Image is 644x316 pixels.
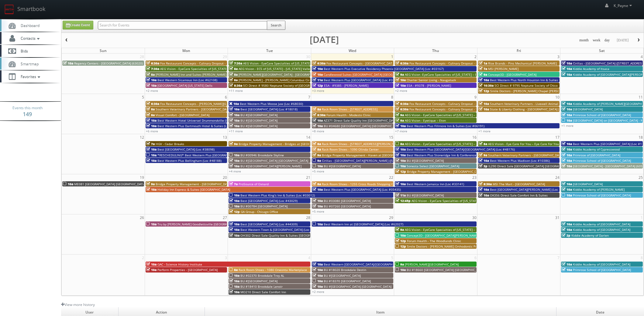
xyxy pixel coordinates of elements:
[573,107,603,111] span: [GEOGRAPHIC_DATA]
[562,107,572,111] span: 10a
[395,78,406,82] span: 10a
[229,118,239,123] span: 10a
[326,61,428,65] span: Fox Restaurant Concepts - [GEOGRAPHIC_DATA] - [GEOGRAPHIC_DATA]
[599,48,605,53] span: Sat
[157,187,230,192] span: Holiday Inn Express & Suites [GEOGRAPHIC_DATA]
[240,199,298,203] span: Best [GEOGRAPHIC_DATA] (Loc #43029)
[479,153,487,157] span: 9a
[562,262,572,266] span: 10a
[488,61,557,65] span: Rise Brands - Pins Mechanical [PERSON_NAME]
[240,113,277,117] span: BU #[GEOGRAPHIC_DATA]
[562,187,572,192] span: 10a
[324,204,371,208] span: BU #07260 [GEOGRAPHIC_DATA]
[266,48,273,53] span: Tue
[405,113,514,117] span: AEG Vision - EyeCare Specialties of [US_STATE] – [PERSON_NAME] Eye Care
[407,239,461,243] span: Forum Health - The Woodlands Clinic
[322,153,412,157] span: Bridge Property Management - Haven at [GEOGRAPHIC_DATA]
[573,227,630,232] span: Kiddie Academy of [GEOGRAPHIC_DATA]
[395,169,406,174] span: 12p
[240,279,277,283] span: BU #[GEOGRAPHIC_DATA]
[243,61,353,65] span: AEG Vision - EyeCare Specialties of [US_STATE] – [PERSON_NAME] Eye Clinic
[488,67,518,71] span: MSI [PERSON_NAME]
[395,83,406,88] span: 10a
[395,118,404,123] span: 9a
[229,142,238,146] span: 9a
[229,72,238,77] span: 8a
[239,182,269,186] span: ProSource of Oxnard
[312,67,323,71] span: 10a
[573,67,609,71] span: Kiddie Academy of Itsaca
[156,142,184,146] span: HGV - Cedar Breaks
[479,102,489,106] span: 10a
[146,158,157,163] span: 10a
[239,142,331,146] span: Bridge Property Management - Bridges at [GEOGRAPHIC_DATA]
[407,182,464,186] span: Best Western Jamaica Inn (Loc #33141)
[326,113,371,117] span: Forum Health - Modesto Clinic
[229,78,238,82] span: 8a
[405,118,446,123] span: AEG Vision - Eyetique – Eton
[479,89,489,93] span: 12p
[324,279,371,283] span: BU #18370 [GEOGRAPHIC_DATA]
[562,182,572,186] span: 10a
[562,222,572,226] span: 10a
[324,83,368,88] span: ESA - #9385 - [PERSON_NAME]
[229,153,239,157] span: 10a
[146,107,155,111] span: 8a
[239,72,325,77] span: [PERSON_NAME][GEOGRAPHIC_DATA] - [GEOGRAPHIC_DATA]
[562,113,572,117] span: 10a
[562,164,572,168] span: 10a
[160,67,273,71] span: AEG Vision - EyeCare Specialties of [US_STATE] – Southwest Orlando Eye Care
[240,273,284,278] span: BU #02370 Brookdale Troy AL
[229,129,243,133] a: +11 more
[18,23,40,28] span: Dashboard
[407,233,479,238] span: Concept3D - [GEOGRAPHIC_DATA][PERSON_NAME]
[63,61,73,65] span: 10a
[18,48,28,54] span: Bids
[395,129,407,133] a: +7 more
[407,83,451,88] span: ESA - #9378 - [PERSON_NAME]
[573,147,620,151] span: Kiddie Academy of Cypresswood
[573,182,603,186] span: [GEOGRAPHIC_DATA]
[478,129,491,133] a: +1 more
[18,36,41,41] span: Contacts
[405,262,459,266] span: [PERSON_NAME][GEOGRAPHIC_DATA]
[312,61,325,65] span: 6:30a
[395,182,406,186] span: 10a
[395,262,404,266] span: 9a
[395,102,408,106] span: 6:30a
[312,147,321,151] span: 8a
[324,262,425,266] span: Best Western [GEOGRAPHIC_DATA]/[GEOGRAPHIC_DATA] (Loc #05785)
[395,164,406,168] span: 10a
[488,164,629,168] span: IL290 Direct Sale [GEOGRAPHIC_DATA] [GEOGRAPHIC_DATA][PERSON_NAME][GEOGRAPHIC_DATA]
[561,123,573,128] a: +1 more
[240,124,277,128] span: BU #[GEOGRAPHIC_DATA]
[562,118,572,123] span: 10a
[573,113,631,117] span: Primrose School of [GEOGRAPHIC_DATA]
[395,72,404,77] span: 9a
[395,227,404,232] span: 9a
[229,233,239,238] span: 10a
[229,290,239,294] span: 10a
[562,72,572,77] span: 10a
[395,239,406,243] span: 12p
[324,67,444,71] span: Best Western Plus Executive Residency Phoenix [GEOGRAPHIC_DATA] (Loc #03167)
[146,118,157,123] span: 10a
[157,78,217,82] span: Best Western Sicamous Inn (Loc #62108)
[239,268,307,272] span: Rack Room Shoes - 1080 Oneonta Marketplace
[490,89,593,93] span: Smile Doctors - [PERSON_NAME] Chapel [PERSON_NAME] Orthodontics
[312,273,323,278] span: 10a
[240,107,298,111] span: Best [GEOGRAPHIC_DATA] (Loc #18018)
[229,273,239,278] span: 10a
[312,222,323,226] span: 10a
[229,113,239,117] span: 10a
[156,113,209,117] span: Visual Comfort - [GEOGRAPHIC_DATA]
[146,222,157,226] span: 10a
[395,233,406,238] span: 10a
[312,204,323,208] span: 10a
[407,193,444,197] span: BU #[GEOGRAPHIC_DATA]
[322,107,377,111] span: Rack Room Shoes - [STREET_ADDRESS]
[395,244,406,248] span: 12p
[479,107,489,111] span: 10a
[479,72,487,77] span: 9a
[312,268,323,272] span: 10a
